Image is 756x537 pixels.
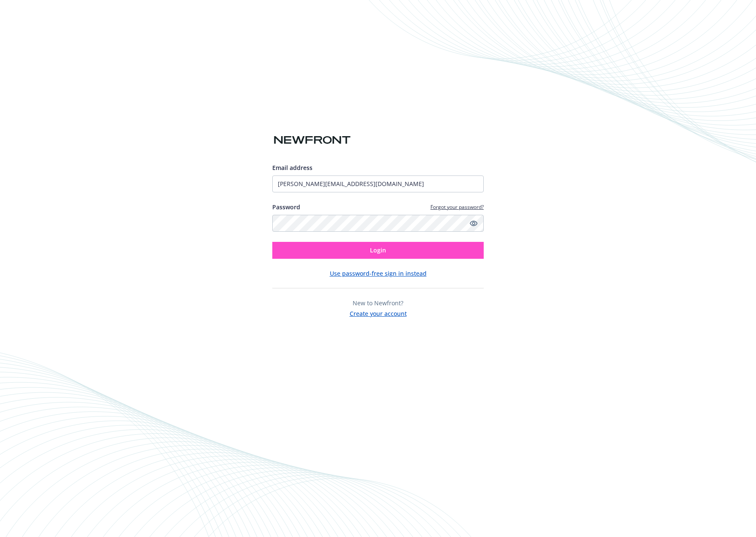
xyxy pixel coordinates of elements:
a: Forgot your password? [430,203,484,211]
span: New to Newfront? [353,299,403,307]
button: Create your account [350,307,407,318]
span: Login [370,246,386,254]
input: Enter your password [272,215,484,232]
button: Use password-free sign in instead [330,269,427,278]
img: Newfront logo [272,133,352,148]
input: Enter your email [272,175,484,192]
span: Email address [272,164,312,172]
button: Login [272,242,484,259]
label: Password [272,203,300,211]
a: Show password [468,218,479,228]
